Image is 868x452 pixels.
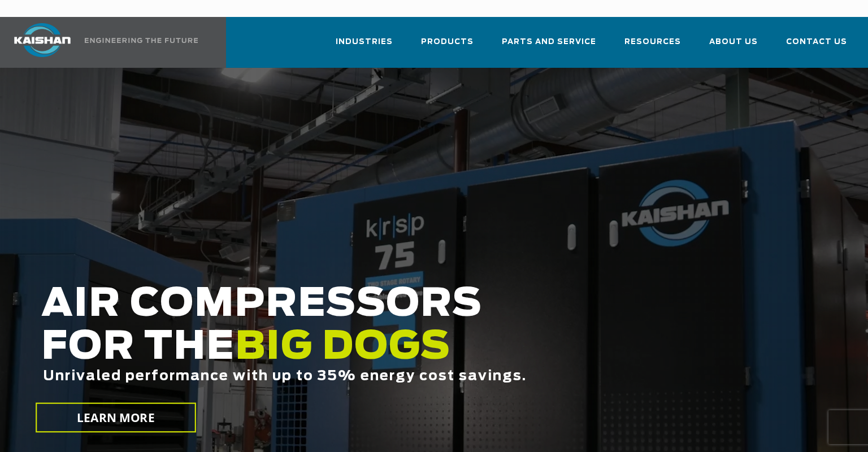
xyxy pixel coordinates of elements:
[85,38,198,43] img: Engineering the future
[421,27,474,66] a: Products
[421,36,474,49] span: Products
[502,27,596,66] a: Parts and Service
[43,370,527,383] span: Unrivaled performance with up to 35% energy cost savings.
[235,328,451,367] span: BIG DOGS
[36,403,197,433] a: LEARN MORE
[336,27,393,66] a: Industries
[786,27,847,66] a: Contact Us
[624,36,681,49] span: Resources
[77,410,155,426] span: LEARN MORE
[786,36,847,49] span: Contact Us
[624,27,681,66] a: Resources
[502,36,596,49] span: Parts and Service
[709,27,758,66] a: About Us
[336,36,393,49] span: Industries
[41,283,693,419] h2: AIR COMPRESSORS FOR THE
[709,36,758,49] span: About Us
